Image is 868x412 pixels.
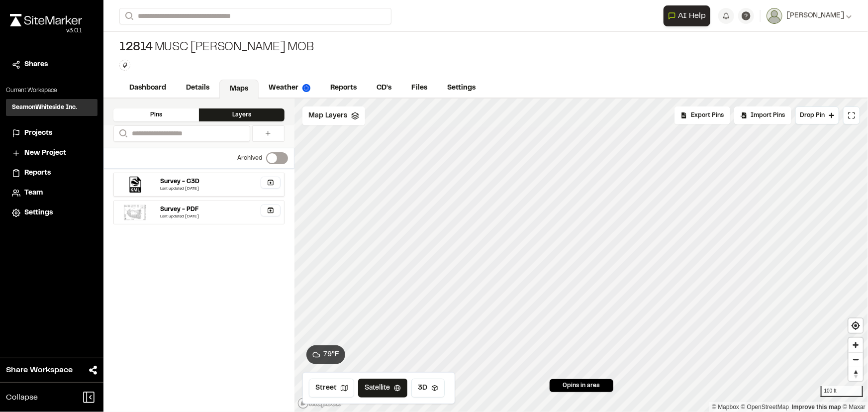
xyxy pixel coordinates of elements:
span: [PERSON_NAME] [786,10,844,21]
img: kml_black_icon.png [127,177,143,193]
div: Survey - PDF [161,205,199,214]
span: Team [24,188,43,199]
span: Settings [24,207,53,218]
span: Reports [24,168,51,179]
div: 100 ft [821,386,863,397]
span: 79 ° F [323,349,339,360]
button: Street [309,379,354,398]
button: Find my location [849,318,863,333]
div: Last updated [DATE] [161,214,281,220]
div: MUSC [PERSON_NAME] MOB [119,40,314,56]
span: AI Help [678,10,706,22]
p: Archived [237,154,262,163]
span: 12814 [119,40,153,56]
button: Search [119,8,137,24]
a: Weather [259,79,320,98]
button: Drop Pin [795,106,839,124]
a: Survey - PDFLast updated [DATE] [113,201,285,224]
a: Details [176,79,219,98]
a: Mapbox [712,404,739,411]
span: Map Layers [308,110,347,121]
span: Drop Pin [800,111,825,120]
button: Satellite [358,379,407,398]
button: 3D [411,379,445,398]
a: Projects [12,128,92,139]
a: Maps [219,80,259,99]
h3: SeamonWhiteside Inc. [12,103,77,112]
img: User [767,8,782,24]
a: Team [12,188,92,199]
a: OpenStreetMap [741,404,789,411]
span: Export Pins [691,111,724,120]
div: Pins [113,108,199,121]
img: precipai.png [302,84,310,92]
button: Zoom out [849,352,863,367]
button: [PERSON_NAME] [767,8,852,24]
a: New Project [12,148,92,159]
div: Import Pins into your project [734,106,791,124]
div: Survey - C3D [161,177,200,186]
div: Oh geez...please don't... [10,26,82,35]
span: Reset bearing to north [849,367,863,381]
img: rebrand.png [10,14,82,26]
a: Mapbox logo [297,398,341,409]
span: 0 pins in area [563,381,600,390]
a: CD's [367,79,401,98]
button: Reset bearing to north [849,367,863,381]
span: New Project [24,148,66,159]
button: Open AI Assistant [664,5,710,26]
button: Archive Map Layer [261,205,281,216]
button: Search [113,125,131,142]
div: Last updated [DATE] [161,186,281,192]
button: Edit Tags [119,60,130,71]
span: Share Workspace [6,364,73,376]
span: Shares [24,59,48,70]
a: Settings [437,79,485,98]
span: Import Pins [751,111,785,120]
img: file [124,205,146,220]
div: Layers [199,108,285,121]
a: Files [401,79,437,98]
p: Current Workspace [6,86,97,95]
a: Dashboard [119,79,176,98]
div: Open AI Assistant [664,5,714,26]
button: 79°F [306,345,345,364]
span: Projects [24,128,52,139]
button: Archive Map Layer [261,177,281,189]
a: Reports [320,79,367,98]
button: Zoom in [849,338,863,352]
div: No pins available to export [675,106,730,124]
a: Reports [12,168,92,179]
a: Survey - C3DLast updated [DATE] [113,173,285,197]
span: Collapse [6,392,38,404]
a: Settings [12,207,92,218]
a: Map feedback [792,404,841,411]
a: Maxar [843,404,866,411]
a: Shares [12,59,92,70]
